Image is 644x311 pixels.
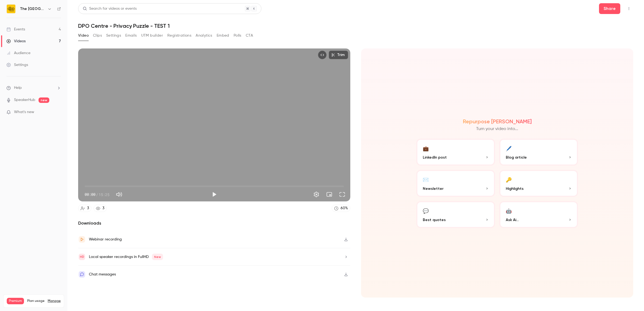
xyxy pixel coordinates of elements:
div: Chat messages [89,271,116,278]
div: Local speaker recordings in FullHD [89,254,163,260]
button: Mute [114,189,124,200]
button: ✉️Newsletter [416,170,495,197]
div: 3 [87,205,89,211]
span: Ask Ai... [506,217,519,223]
span: Highlights [506,186,524,191]
button: 🤖Ask Ai... [499,201,578,228]
h6: The [GEOGRAPHIC_DATA] [20,6,45,12]
button: 💬Best quotes [416,201,495,228]
button: CTA [246,31,253,40]
span: LinkedIn post [423,155,447,160]
button: UTM builder [141,31,163,40]
span: 00:00 [85,192,95,197]
button: Emails [125,31,137,40]
button: Registrations [167,31,191,40]
button: Video [78,31,89,40]
button: Settings [106,31,121,40]
span: new [39,97,49,103]
div: Webinar recording [89,236,122,243]
span: Blog article [506,155,527,160]
a: Manage [48,299,61,303]
div: Settings [6,62,28,68]
div: Events [6,27,25,32]
div: 🖊️ [506,144,512,152]
div: Audience [6,50,30,56]
button: Full screen [337,189,348,200]
button: 🔑Highlights [499,170,578,197]
div: ✉️ [423,175,429,184]
button: Embed video [318,51,327,59]
button: 💼LinkedIn post [416,139,495,166]
button: Turn on miniplayer [324,189,335,200]
button: 🖊️Blog article [499,139,578,166]
a: 3 [94,205,107,212]
button: Top Bar Actions [625,4,633,13]
span: Best quotes [423,217,446,223]
span: Newsletter [423,186,444,191]
span: Help [14,85,22,91]
div: 🤖 [506,207,512,215]
button: Trim [329,51,348,59]
button: Embed [217,31,229,40]
div: 💼 [423,144,429,152]
h2: Downloads [78,220,350,226]
span: What's new [14,109,34,115]
button: Clips [93,31,102,40]
div: 60 % [341,205,348,211]
span: Premium [7,298,24,304]
button: Play [209,189,220,200]
a: 60% [332,205,350,212]
div: 💬 [423,207,429,215]
h2: Repurpose [PERSON_NAME] [463,118,532,125]
div: 🔑 [506,175,512,184]
button: Share [599,3,620,14]
button: Polls [234,31,241,40]
button: Analytics [196,31,212,40]
div: Videos [6,39,26,44]
img: The DPO Centre [7,5,15,13]
span: New [152,254,163,260]
span: / [96,192,98,197]
a: SpeakerHub [14,97,35,103]
div: Search for videos or events [83,6,137,12]
h1: DPO Centre - Privacy Puzzle - TEST 1 [78,23,633,29]
div: 3 [102,205,104,211]
iframe: Noticeable Trigger [54,110,61,115]
a: 3 [78,205,91,212]
p: Turn your video into... [476,126,518,132]
li: help-dropdown-opener [6,85,61,91]
span: Plan usage [27,299,44,303]
span: 15:25 [99,192,109,197]
button: Settings [311,189,322,200]
div: 00:00 [85,192,109,197]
